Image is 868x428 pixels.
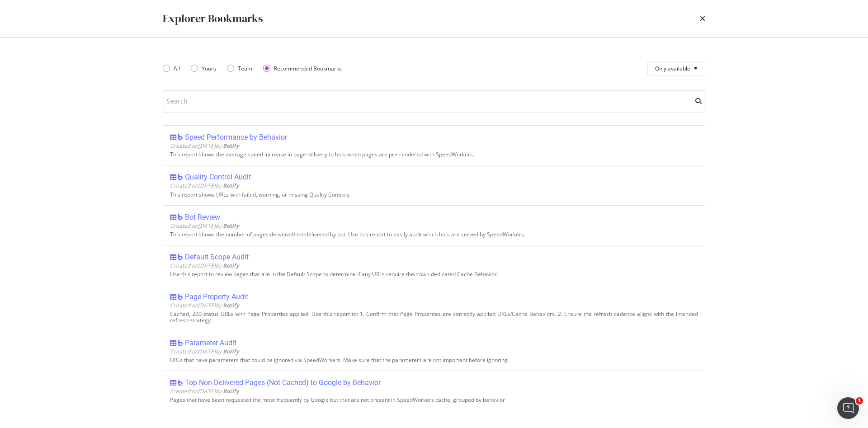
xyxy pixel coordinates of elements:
[223,387,239,395] b: Botify
[170,182,239,189] span: Created on [DATE] by
[170,151,698,158] div: This report shows the average speed increase in page delivery to bots when pages are pre-rendered...
[185,253,249,262] div: Default Scope Audit
[163,90,705,113] input: Search
[163,11,263,26] div: Explorer Bookmarks
[185,213,220,222] div: Bot Review
[170,262,239,269] span: Created on [DATE] by
[185,133,287,142] div: Speed Performance by Behavior
[191,65,216,72] div: Yours
[223,222,239,230] b: Botify
[223,262,239,269] b: Botify
[274,65,342,72] div: Recommended Bookmarks
[223,182,239,189] b: Botify
[170,192,698,198] div: This report shows URLs with failed, warning, or missing Quality Controls.
[238,65,252,72] div: Team
[170,231,698,238] div: This report shows the number of pages delivered/not-delivered by bot. Use this report to easily a...
[174,65,180,72] div: All
[856,397,863,404] span: 1
[700,11,705,26] div: times
[837,397,859,419] iframe: Intercom live chat
[223,348,239,355] b: Botify
[655,65,690,72] span: Only available
[170,387,239,395] span: Created on [DATE] by
[263,65,342,72] div: Recommended Bookmarks
[170,271,698,277] div: Use this report to review pages that are in the Default Scope to determine if any URLs require th...
[170,301,239,309] span: Created on [DATE] by
[223,301,239,309] b: Botify
[185,173,251,182] div: Quality Control Audit
[223,142,239,150] b: Botify
[170,397,698,403] div: Pages that have been requested the most frequently by Google but that are not present in SpeedWor...
[185,339,236,348] div: Parameter Audit
[170,222,239,230] span: Created on [DATE] by
[647,61,705,75] button: Only available
[185,378,381,387] div: Top Non-Delivered Pages (Not Cached) to Google by Behavior
[170,357,698,363] div: URLs that have parameters that could be ignored via SpeedWorkers. Make sure that the parameters a...
[202,65,216,72] div: Yours
[170,142,239,150] span: Created on [DATE] by
[227,65,252,72] div: Team
[170,348,239,355] span: Created on [DATE] by
[163,65,180,72] div: All
[185,292,248,301] div: Page Property Audit
[170,311,698,324] div: Cached, 200-status URLs with Page Properties applied. Use this report to: 1. Confirm that Page Pr...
